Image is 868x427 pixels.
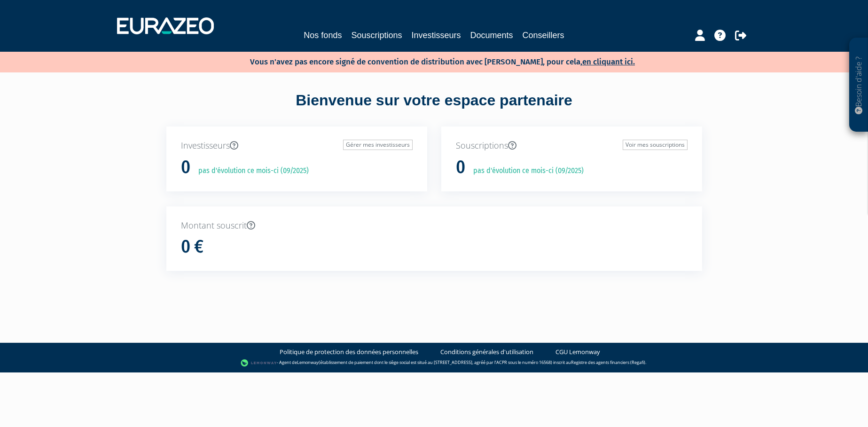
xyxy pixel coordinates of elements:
[181,140,413,152] p: Investisseurs
[582,57,635,67] a: en cliquant ici.
[571,360,645,366] a: Registre des agents financiers (Regafi)
[853,43,864,127] p: Besoin d'aide ?
[411,29,461,42] a: Investisseurs
[181,158,190,177] h1: 0
[223,54,635,68] p: Vous n'avez pas encore signé de convention de distribution avec [PERSON_NAME], pour cela,
[9,358,859,368] div: - Agent de (établissement de paiement dont le siège social est situé au [STREET_ADDRESS], agréé p...
[456,140,688,152] p: Souscriptions
[440,348,533,356] a: Conditions générales d'utilisation
[181,237,203,257] h1: 0 €
[304,29,342,42] a: Nos fonds
[192,166,309,176] p: pas d'évolution ce mois-ci (09/2025)
[343,140,413,150] a: Gérer mes investisseurs
[523,29,564,42] a: Conseillers
[181,220,688,232] p: Montant souscrit
[470,29,513,42] a: Documents
[280,348,418,356] a: Politique de protection des données personnelles
[555,348,600,356] a: CGU Lemonway
[623,140,688,150] a: Voir mes souscriptions
[297,360,319,366] a: Lemonway
[159,90,709,127] div: Bienvenue sur votre espace partenaire
[241,358,277,368] img: logo-lemonway.png
[456,158,465,177] h1: 0
[467,166,584,176] p: pas d'évolution ce mois-ci (09/2025)
[351,29,402,42] a: Souscriptions
[117,17,214,34] img: 1732889491-logotype_eurazeo_blanc_rvb.png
